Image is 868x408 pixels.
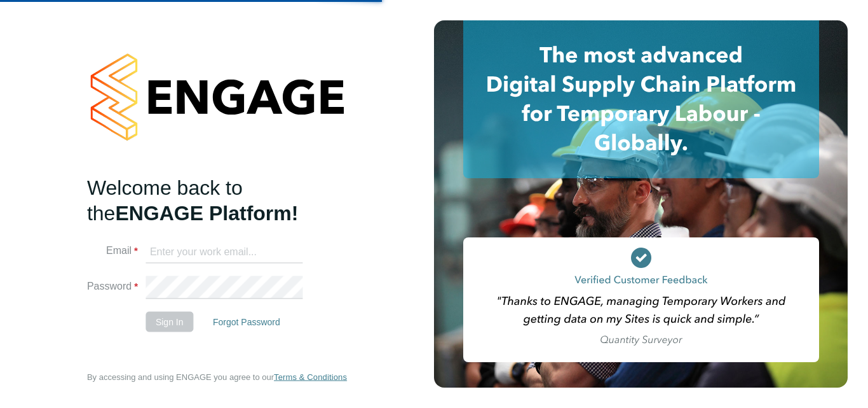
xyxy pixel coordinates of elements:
[146,312,194,332] button: Sign In
[203,312,290,332] button: Forgot Password
[87,176,243,224] span: Welcome back to the
[87,174,335,225] h2: ENGAGE Platform!
[87,372,347,382] span: By accessing and using ENGAGE you agree to our
[146,241,302,264] input: Enter your work email...
[274,372,347,382] span: Terms & Conditions
[87,279,138,293] label: Password
[87,244,138,257] label: Email
[274,372,347,383] a: Terms & Conditions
